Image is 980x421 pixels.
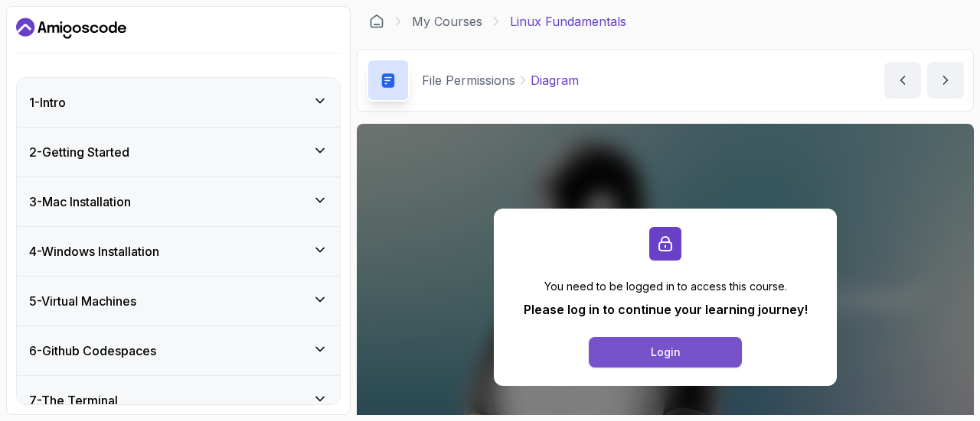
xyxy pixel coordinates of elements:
[531,71,579,89] p: Diagram
[17,277,340,325] button: 5-Virtual Machines
[29,242,159,261] h3: 4 - Windows Installation
[510,12,626,31] p: Linux Fundamentals
[422,71,515,89] p: File Permissions
[524,279,808,294] p: You need to be logged in to access this course.
[29,342,156,360] h3: 6 - Github Codespaces
[29,143,129,161] h3: 2 - Getting Started
[524,300,808,319] p: Please log in to continue your learning journey!
[29,391,118,410] h3: 7 - The Terminal
[29,292,136,310] h3: 5 - Virtual Machines
[17,177,340,226] button: 3-Mac Installation
[17,227,340,276] button: 4-Windows Installation
[927,62,964,99] button: next content
[17,128,340,176] button: 2-Getting Started
[369,14,384,29] a: Dashboard
[589,337,742,368] button: Login
[17,78,340,127] button: 1-Intro
[29,193,131,211] h3: 3 - Mac Installation
[29,93,66,112] h3: 1 - Intro
[884,62,921,99] button: previous content
[412,12,482,31] a: My Courses
[16,16,126,40] a: Dashboard
[651,345,681,360] div: Login
[17,326,340,375] button: 6-Github Codespaces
